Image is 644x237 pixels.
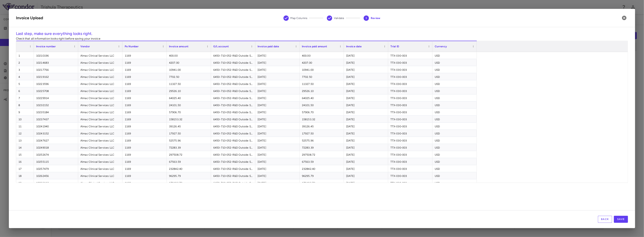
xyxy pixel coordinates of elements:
div: TTX-030-003 [388,109,433,115]
div: 39126.45 [300,123,344,130]
div: 6450-710-052-R&D Outside Services, Clinical- Phase 2 [211,101,255,108]
div: [DATE] [344,87,388,94]
div: 10249018 [34,144,78,151]
div: USD [433,80,477,87]
div: [DATE] [255,137,300,144]
div: 400.00 [167,52,211,59]
div: 10223596 [34,80,78,87]
div: [DATE] [344,109,388,115]
div: Almac Clinical Services LLC [78,109,122,115]
div: Almac Clinical Services LLC [78,123,122,130]
div: 232842.40 [167,165,211,172]
div: USD [433,109,477,115]
div: 158153.32 [300,116,344,122]
div: Almac Clinical Services LLC [78,87,122,94]
div: 6450-710-052-R&D Outside Services, Clinical- Phase 2 [211,137,255,144]
div: 6450-710-052-R&D Outside Services, Clinical- Phase 2 [211,165,255,172]
div: Almac Clinical Services LLC [78,172,122,179]
div: [DATE] [344,137,388,144]
div: Almac Clinical Services LLC [78,158,122,165]
div: USD [433,158,477,165]
div: [DATE] [344,179,388,186]
div: TTX-030-003 [388,94,433,101]
div: 29526.10 [300,87,344,94]
div: [DATE] [344,73,388,80]
div: [DATE] [255,80,300,87]
div: 13 [16,137,34,144]
div: 10262456 [34,172,78,179]
div: 179493.73 [300,179,344,186]
div: 179493.73 [167,179,211,186]
div: 19 [16,179,34,186]
div: 297508.72 [300,151,344,158]
div: [DATE] [344,52,388,59]
div: 6450-710-052-R&D Outside Services, Clinical- Phase 2 [211,80,255,87]
div: [DATE] [344,144,388,151]
div: 1 [16,52,34,59]
div: 232842.40 [300,165,344,172]
div: Almac Clinical Services LLC [78,165,122,172]
div: 11327.50 [167,80,211,87]
div: 10229914 [34,94,78,101]
div: Almac Clinical Services LLC [78,52,122,59]
div: 1169 [122,137,167,144]
div: [DATE] [255,59,300,66]
div: [DATE] [344,101,388,108]
div: 10941.00 [300,66,344,73]
div: Almac Clinical Services LLC [78,144,122,151]
div: 1169 [122,116,167,122]
div: [DATE] [255,73,300,80]
div: USD [433,66,477,73]
button: Map Columns [280,10,311,26]
div: 1169 [122,73,167,80]
div: TTX-030-003 [388,165,433,172]
div: Invoice Upload [16,15,43,21]
div: 10235184 [34,109,78,115]
div: 10257479 [34,165,78,172]
div: 72283.39 [167,144,211,151]
div: 10243152 [34,130,78,137]
div: [DATE] [344,158,388,165]
div: 6450-710-052-R&D Outside Services, Clinical- Phase 2 [211,109,255,115]
div: TTX-030-003 [388,144,433,151]
div: 6450-710-052-R&D Outside Services, Clinical- Phase 2 [211,66,255,73]
div: 17927.50 [167,130,211,137]
div: 7702.50 [167,73,211,80]
div: 10941.00 [167,66,211,73]
div: USD [433,59,477,66]
div: 15 [16,151,34,158]
div: USD [433,73,477,80]
div: 1169 [122,158,167,165]
div: TTX-030-003 [388,101,433,108]
div: 4 [16,73,34,80]
span: Invoice number [36,45,56,48]
div: 10237437 [34,116,78,122]
div: 1169 [122,66,167,73]
div: 6450-710-052-R&D Outside Services, Clinical- Phase 2 [211,123,255,130]
div: 6450-710-052-R&D Outside Services, Clinical- Phase 2 [211,94,255,101]
div: [DATE] [344,172,388,179]
div: 1169 [122,59,167,66]
div: [DATE] [255,109,300,115]
div: [DATE] [255,179,300,186]
div: Almac Clinical Services LLC [78,66,122,73]
div: [DATE] [255,116,300,122]
div: 1169 [122,165,167,172]
div: 10210196 [34,52,78,59]
div: 17927.50 [300,130,344,137]
div: Almac Clinical Services LLC [78,179,122,186]
div: 10 [16,116,34,122]
div: 6450-710-052-R&D Outside Services, Clinical- Phase 2 [211,151,255,158]
span: Invoice amount [169,45,188,48]
div: [DATE] [255,87,300,94]
div: USD [433,144,477,151]
div: USD [433,172,477,179]
div: 8 [16,101,34,108]
div: 6450-710-052-R&D Outside Services, Clinical- Phase 2 [211,59,255,66]
div: 1169 [122,123,167,130]
div: TTX-030-003 [388,172,433,179]
div: 5 [16,80,34,87]
div: Almac Clinical Services LLC [78,94,122,101]
div: 1169 [122,101,167,108]
div: 52575.96 [300,137,344,144]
